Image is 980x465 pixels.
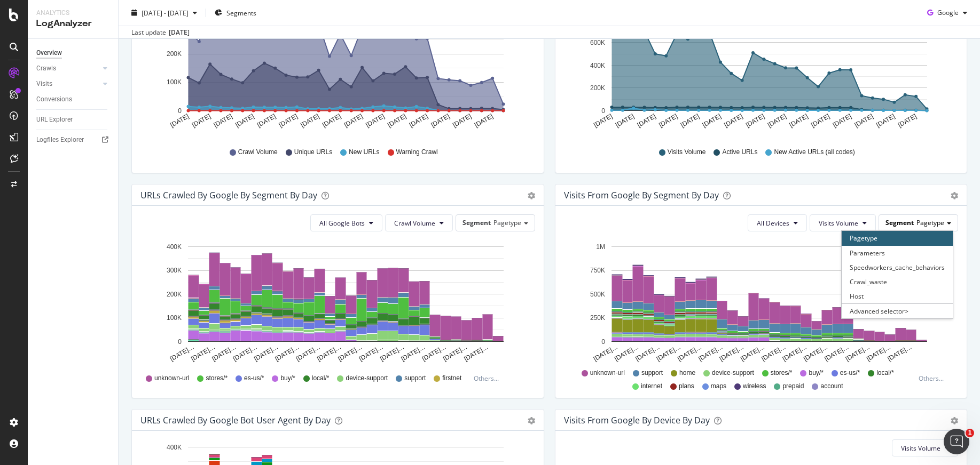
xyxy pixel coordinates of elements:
[723,113,744,129] text: [DATE]
[951,417,958,424] div: gear
[657,113,679,129] text: [DATE]
[679,113,701,129] text: [DATE]
[256,113,277,129] text: [DATE]
[564,240,959,364] svg: A chart.
[810,113,831,129] text: [DATE]
[528,192,535,199] div: gear
[343,113,364,129] text: [DATE]
[140,240,535,364] svg: A chart.
[36,114,111,125] a: URL Explorer
[944,429,969,454] iframe: Intercom live chat
[36,18,109,30] div: LogAnalyzer
[169,28,190,37] div: [DATE]
[820,382,843,391] span: account
[842,289,953,303] div: Host
[167,291,182,298] text: 200K
[590,62,605,69] text: 400K
[810,214,876,231] button: Visits Volume
[809,368,823,378] span: buy/*
[601,338,605,346] text: 0
[36,63,100,74] a: Crawls
[394,219,435,228] span: Crawl Volume
[641,368,663,378] span: support
[167,267,182,274] text: 300K
[842,231,953,245] div: Pagetype
[916,218,944,227] span: Pagetype
[641,382,662,391] span: internet
[36,47,111,59] a: Overview
[766,113,787,129] text: [DATE]
[36,78,100,90] a: Visits
[244,374,264,383] span: es-us/*
[312,374,330,383] span: local/*
[140,190,317,201] div: URLs Crawled by Google By Segment By Day
[462,218,491,227] span: Segment
[923,4,971,21] button: Google
[167,314,182,322] text: 100K
[206,374,228,383] span: stores/*
[131,28,190,37] div: Last update
[36,47,62,59] div: Overview
[278,113,299,129] text: [DATE]
[234,113,255,129] text: [DATE]
[430,113,451,129] text: [DATE]
[614,113,636,129] text: [DATE]
[590,291,605,298] text: 500K
[178,338,182,346] text: 0
[36,134,111,146] a: Logfiles Explorer
[679,382,694,391] span: plans
[310,214,382,231] button: All Google Bots
[636,113,657,129] text: [DATE]
[757,219,789,228] span: All Devices
[853,113,874,129] text: [DATE]
[36,9,109,18] div: Analytics
[679,368,695,378] span: home
[842,260,953,275] div: Speedworkers_cache_behaviors
[919,374,948,383] div: Others...
[668,148,706,157] span: Visits Volume
[300,113,321,129] text: [DATE]
[743,382,766,391] span: wireless
[36,63,56,74] div: Crawls
[712,368,754,378] span: device-support
[385,214,453,231] button: Crawl Volume
[386,113,407,129] text: [DATE]
[831,113,852,129] text: [DATE]
[127,4,201,21] button: [DATE] - [DATE]
[701,113,722,129] text: [DATE]
[892,439,958,456] button: Visits Volume
[473,113,495,129] text: [DATE]
[564,415,710,426] div: Visits From Google By Device By Day
[36,134,84,146] div: Logfiles Explorer
[319,219,365,228] span: All Google Bots
[154,374,189,383] span: unknown-url
[167,243,182,251] text: 400K
[774,148,854,157] span: New Active URLs (all codes)
[590,368,625,378] span: unknown-url
[842,275,953,289] div: Crawl_waste
[321,113,342,129] text: [DATE]
[897,113,918,129] text: [DATE]
[396,148,438,157] span: Warning Crawl
[711,382,726,391] span: maps
[596,243,605,251] text: 1M
[169,113,190,129] text: [DATE]
[966,429,974,437] span: 1
[601,107,605,115] text: 0
[349,148,379,157] span: New URLs
[819,219,858,228] span: Visits Volume
[142,8,189,17] span: [DATE] - [DATE]
[528,417,535,424] div: gear
[451,113,473,129] text: [DATE]
[294,148,332,157] span: Unique URLs
[365,113,386,129] text: [DATE]
[474,374,504,383] div: Others...
[213,113,234,129] text: [DATE]
[592,113,614,129] text: [DATE]
[191,113,212,129] text: [DATE]
[36,114,73,125] div: URL Explorer
[876,368,894,378] span: local/*
[36,78,52,90] div: Visits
